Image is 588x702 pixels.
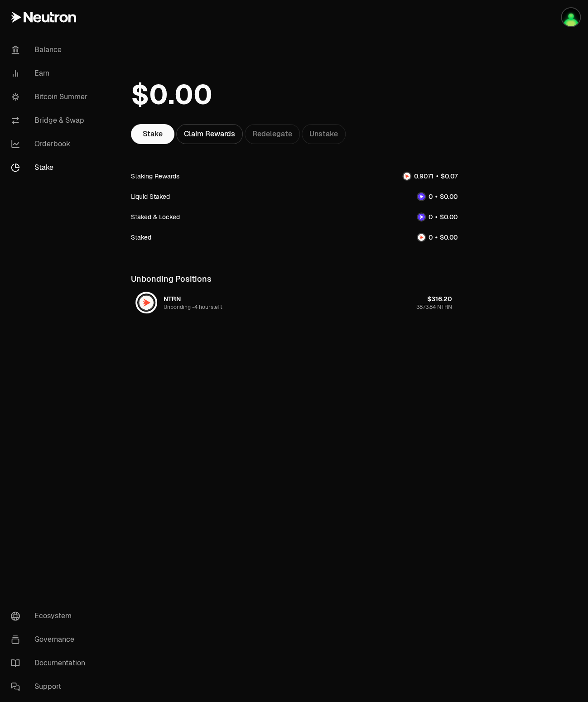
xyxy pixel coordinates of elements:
[403,173,410,180] img: NTRN Logo
[418,193,425,200] img: dNTRN Logo
[194,303,222,311] span: 4 hours left
[418,234,425,241] img: NTRN Logo
[131,124,174,144] a: Stake
[4,109,98,132] a: Bridge & Swap
[4,628,98,651] a: Governance
[131,233,151,242] div: Staked
[131,212,180,221] div: Staked & Locked
[4,85,98,109] a: Bitcoin Summer
[4,132,98,156] a: Orderbook
[427,294,452,303] div: $316.20
[131,172,179,181] div: Staking Rewards
[131,192,170,201] div: Liquid Staked
[139,295,154,310] img: NTRN Logo
[131,269,458,289] div: Unbonding Positions
[416,303,452,311] div: 3873.84 NTRN
[4,156,98,179] a: Stake
[164,303,194,311] span: Unbonding -
[164,294,181,303] div: NTRN
[4,604,98,628] a: Ecosystem
[418,213,425,221] img: dNTRN Logo
[4,62,98,85] a: Earn
[176,124,243,144] div: Claim Rewards
[4,38,98,62] a: Balance
[4,675,98,698] a: Support
[562,8,580,26] img: Keplr primary wallet
[4,651,98,675] a: Documentation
